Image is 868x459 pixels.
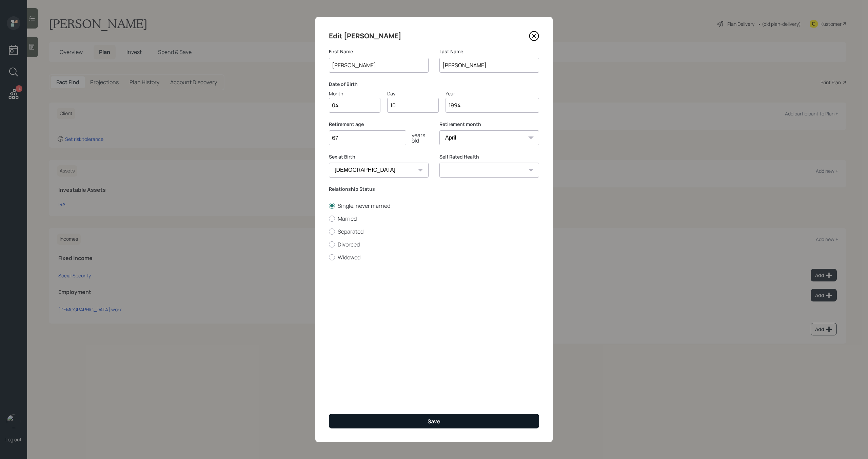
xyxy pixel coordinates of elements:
[329,186,539,192] label: Relationship Status
[329,121,429,128] label: Retirement age
[329,98,380,113] input: Month
[329,153,429,160] label: Sex at Birth
[387,90,439,97] div: Day
[329,31,401,41] h4: Edit [PERSON_NAME]
[439,153,539,160] label: Self Rated Health
[439,48,539,55] label: Last Name
[406,132,429,143] div: years old
[329,202,539,209] label: Single, never married
[329,48,429,55] label: First Name
[329,90,380,97] div: Month
[329,215,539,222] label: Married
[329,81,539,88] label: Date of Birth
[329,414,539,428] button: Save
[439,121,539,128] label: Retirement month
[446,90,539,97] div: Year
[329,254,539,261] label: Widowed
[329,228,539,235] label: Separated
[446,98,539,113] input: Year
[387,98,439,113] input: Day
[329,241,539,248] label: Divorced
[428,418,440,425] div: Save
